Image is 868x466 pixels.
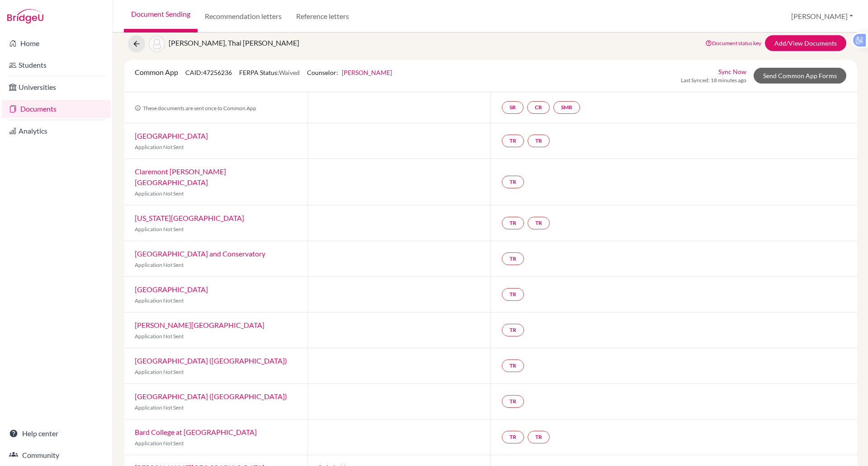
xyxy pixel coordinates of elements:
[502,135,524,147] a: TR
[787,8,857,25] button: [PERSON_NAME]
[2,424,111,443] a: Help center
[135,321,264,329] a: [PERSON_NAME][GEOGRAPHIC_DATA]
[502,288,524,301] a: TR
[502,359,524,372] a: TR
[135,190,184,197] span: Application Not Sent
[135,131,208,140] a: [GEOGRAPHIC_DATA]
[502,252,524,265] a: TR
[135,440,184,447] span: Application Not Sent
[528,431,550,443] a: TR
[2,56,111,74] a: Students
[169,38,299,47] span: [PERSON_NAME], Thai [PERSON_NAME]
[135,226,184,233] span: Application Not Sent
[528,217,550,229] a: TR
[135,249,265,258] a: [GEOGRAPHIC_DATA] and Conservatory
[135,428,257,436] a: Bard College at [GEOGRAPHIC_DATA]
[135,261,184,268] span: Application Not Sent
[502,217,524,229] a: TR
[553,101,580,114] a: SMR
[765,35,846,51] a: Add/View Documents
[527,101,550,114] a: CR
[705,40,761,47] a: Document status key
[502,176,524,188] a: TR
[307,69,392,76] span: Counselor:
[502,395,524,408] a: TR
[135,144,184,150] span: Application Not Sent
[135,404,184,411] span: Application Not Sent
[135,333,184,340] span: Application Not Sent
[2,122,111,140] a: Analytics
[2,78,111,96] a: Universities
[2,446,111,464] a: Community
[135,285,208,294] a: [GEOGRAPHIC_DATA]
[2,100,111,118] a: Documents
[185,69,232,76] span: CAID: 47256236
[7,9,43,23] img: Bridge-U
[135,105,256,112] span: These documents are sent once to Common App
[502,324,524,336] a: TR
[342,69,392,76] a: [PERSON_NAME]
[135,214,244,222] a: [US_STATE][GEOGRAPHIC_DATA]
[2,34,111,52] a: Home
[135,68,178,76] span: Common App
[239,69,300,76] span: FERPA Status:
[279,69,300,76] span: Waived
[135,356,287,365] a: [GEOGRAPHIC_DATA] ([GEOGRAPHIC_DATA])
[528,135,550,147] a: TR
[135,392,287,401] a: [GEOGRAPHIC_DATA] ([GEOGRAPHIC_DATA])
[681,76,746,84] span: Last Synced: 18 minutes ago
[502,101,524,114] a: SR
[718,67,746,76] a: Sync Now
[135,368,184,375] span: Application Not Sent
[502,431,524,443] a: TR
[135,167,226,186] a: Claremont [PERSON_NAME][GEOGRAPHIC_DATA]
[135,297,184,304] span: Application Not Sent
[754,68,846,84] a: Send Common App Forms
